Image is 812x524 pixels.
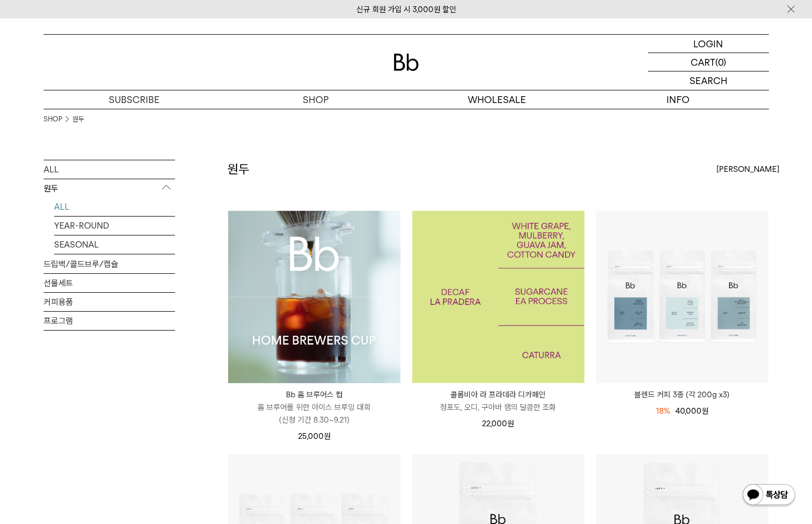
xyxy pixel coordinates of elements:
p: 홈 브루어를 위한 아이스 브루잉 대회 (신청 기간 8.30~9.21) [228,401,400,426]
a: SUBSCRIBE [44,90,225,109]
img: 카카오톡 채널 1:1 채팅 버튼 [742,483,796,508]
span: 40,000 [675,406,708,416]
p: SEARCH [690,71,727,90]
span: 원 [507,419,514,428]
a: Bb 홈 브루어스 컵 홈 브루어를 위한 아이스 브루잉 대회(신청 기간 8.30~9.21) [228,388,400,426]
a: 커피용품 [44,293,175,311]
p: WHOLESALE [406,90,588,109]
span: 22,000 [482,419,514,428]
span: 원 [324,431,331,441]
span: 25,000 [298,431,331,441]
a: LOGIN [648,35,769,53]
a: 콜롬비아 라 프라데라 디카페인 [412,211,584,383]
p: 청포도, 오디, 구아바 잼의 달콤한 조화 [412,401,584,414]
a: 원두 [73,114,84,125]
p: CART [691,53,715,71]
p: LOGIN [693,35,723,53]
p: 원두 [44,179,175,198]
span: [PERSON_NAME] [716,163,779,176]
a: ALL [54,198,175,216]
a: 신규 회원 가입 시 3,000원 할인 [356,5,456,14]
a: SHOP [44,114,62,125]
img: 블렌드 커피 3종 (각 200g x3) [596,211,768,383]
p: Bb 홈 브루어스 컵 [228,388,400,401]
a: 선물세트 [44,274,175,292]
a: ALL [44,160,175,179]
p: INFO [588,90,769,109]
a: CART (0) [648,53,769,71]
a: 드립백/콜드브루/캡슐 [44,255,175,273]
p: (0) [715,53,726,71]
span: 원 [702,406,708,416]
a: SEASONAL [54,235,175,254]
img: Bb 홈 브루어스 컵 [228,211,400,383]
a: YEAR-ROUND [54,217,175,235]
a: 프로그램 [44,312,175,330]
h2: 원두 [228,160,250,178]
img: 로고 [394,54,419,71]
a: 콜롬비아 라 프라데라 디카페인 청포도, 오디, 구아바 잼의 달콤한 조화 [412,388,584,414]
a: 블렌드 커피 3종 (각 200g x3) [596,388,768,401]
img: 1000001187_add2_054.jpg [412,211,584,383]
div: 18% [656,405,670,417]
p: 콜롬비아 라 프라데라 디카페인 [412,388,584,401]
a: SHOP [225,90,406,109]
